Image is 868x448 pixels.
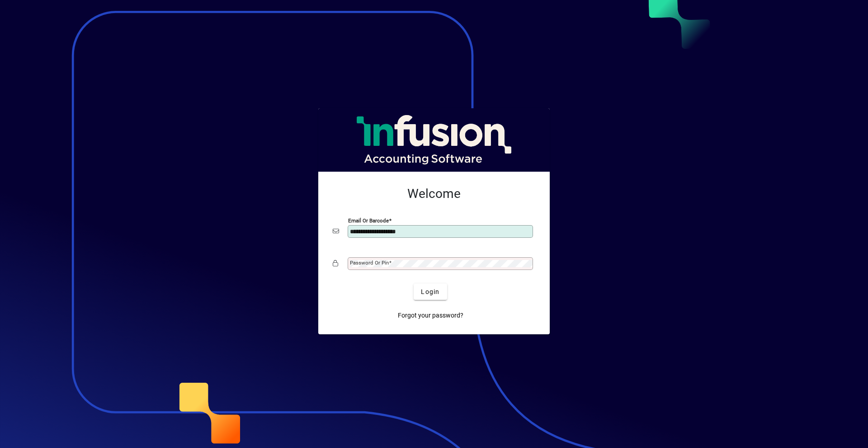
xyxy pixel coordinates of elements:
[421,287,439,297] span: Login
[394,307,467,323] a: Forgot your password?
[398,311,463,320] span: Forgot your password?
[414,284,447,300] button: Login
[333,186,535,202] h2: Welcome
[348,217,389,224] mat-label: Email or Barcode
[350,260,389,266] mat-label: Password or Pin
